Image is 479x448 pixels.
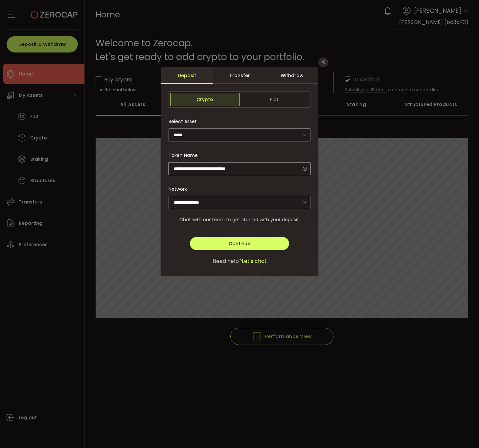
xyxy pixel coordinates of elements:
iframe: Chat Widget [446,416,479,448]
span: Crypto [170,93,240,106]
span: Chat with our team to get started with your deposit. [179,216,300,223]
span: Fiat [240,93,309,106]
label: Token Name [169,152,202,159]
label: Select Asset [169,118,201,125]
div: Transfer [213,67,266,84]
button: Continue [190,237,289,250]
span: Let's chat [242,257,267,265]
span: Need help? [213,257,242,265]
div: Withdraw [266,67,318,84]
button: Close [318,57,328,67]
div: dialog [161,67,318,276]
label: Network [169,186,191,192]
span: Continue [229,240,250,247]
div: Deposit [161,67,213,84]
